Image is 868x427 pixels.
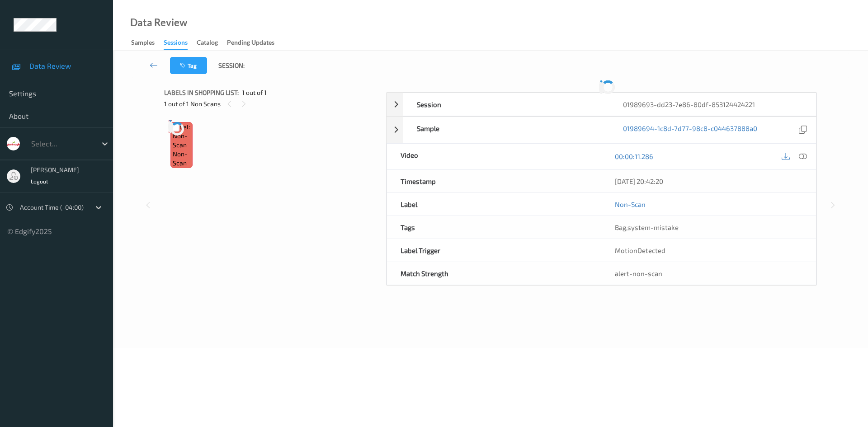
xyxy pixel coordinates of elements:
span: Session: [218,61,245,70]
button: Tag [170,57,207,74]
div: alert-non-scan [615,269,802,278]
div: Samples [131,38,155,49]
a: 00:00:11.286 [615,152,653,161]
span: Labels in shopping list: [164,88,239,97]
a: 01989694-1c8d-7d77-98c8-c044637888a0 [623,124,757,136]
div: Session [403,93,610,116]
div: Session01989693-dd23-7e86-80df-853124424221 [387,93,816,116]
span: non-scan [173,150,190,168]
div: Timestamp [387,170,602,192]
span: Label: Non-Scan [173,122,190,150]
div: Label [387,193,602,216]
div: Pending Updates [227,38,274,49]
div: Match Strength [387,262,602,285]
div: 01989693-dd23-7e86-80df-853124424221 [609,93,816,116]
span: 1 out of 1 [242,88,267,97]
a: Catalog [197,37,227,49]
div: MotionDetected [601,239,816,262]
a: Sessions [164,37,197,50]
div: Tags [387,216,602,239]
div: Sessions [164,38,188,50]
span: system-mistake [627,223,679,231]
div: Data Review [130,18,187,27]
div: Catalog [197,38,218,49]
span: Bag [615,223,626,231]
div: Sample01989694-1c8d-7d77-98c8-c044637888a0 [387,117,816,143]
span: , [615,223,679,231]
div: Sample [403,117,610,143]
div: Video [387,144,602,169]
div: 1 out of 1 Non Scans [164,98,380,109]
a: Non-Scan [615,200,646,209]
a: Samples [131,37,164,49]
a: Pending Updates [227,37,283,49]
div: Label Trigger [387,239,602,262]
div: [DATE] 20:42:20 [615,177,802,186]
